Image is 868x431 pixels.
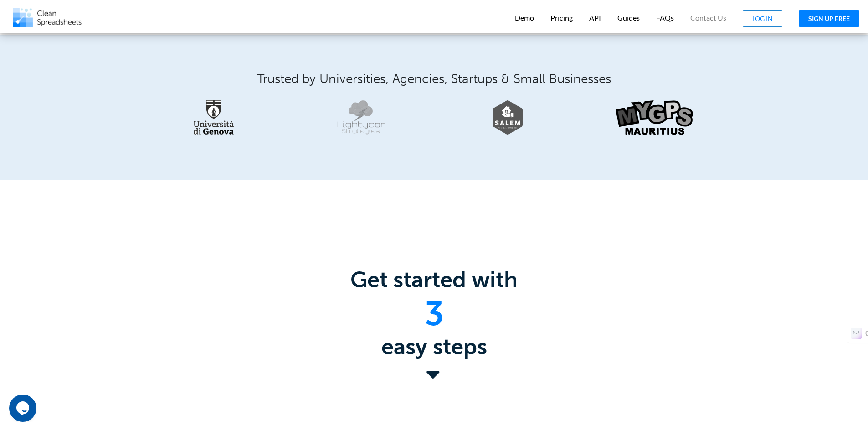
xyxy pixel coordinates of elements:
img: CustomerLogo [194,100,234,135]
p: API [589,13,601,23]
iframe: chat widget [9,395,38,422]
span: Contact Us [690,14,726,21]
button: LOG IN [743,10,782,27]
img: CustomerLogo [616,100,693,135]
img: CustomerLogo [337,100,385,135]
button: SIGN UP FREE [799,10,859,27]
img: CustomerLogo [493,100,523,135]
img: Logo.png [13,8,82,27]
p: Pricing [550,13,573,23]
p: Guides [617,13,640,23]
p: Demo [515,13,534,23]
span: 3 [425,294,444,334]
p: FAQs [656,13,674,23]
span: LOG IN [752,15,773,22]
